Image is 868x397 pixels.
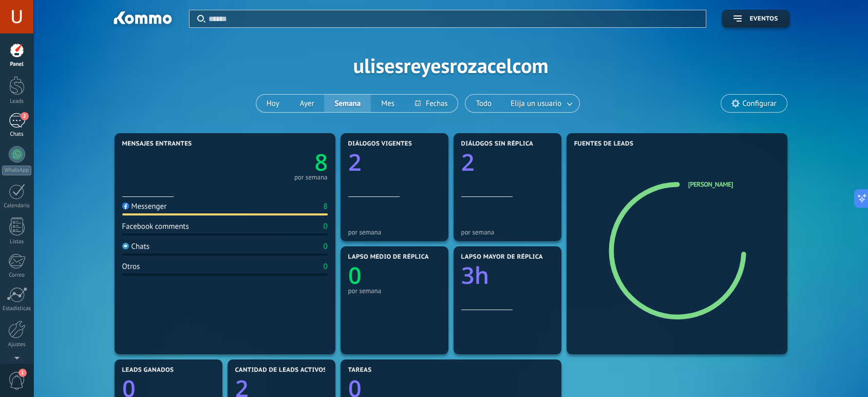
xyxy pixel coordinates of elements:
div: Correo [2,272,32,279]
div: WhatsApp [2,166,31,175]
a: [PERSON_NAME] [688,180,733,189]
div: 0 [323,262,327,272]
span: Diálogos vigentes [348,140,412,148]
a: 3h [461,260,554,291]
text: 8 [314,147,328,178]
span: 1 [18,369,27,377]
div: Facebook comments [122,222,189,231]
img: Chats [122,243,129,249]
span: Diálogos sin réplica [461,140,534,148]
button: Eventos [722,10,789,28]
text: 2 [348,147,362,178]
button: Elija un usuario [502,95,579,112]
div: Otros [122,262,140,272]
div: por semana [294,175,328,180]
text: 3h [461,260,489,291]
div: Leads [2,98,32,105]
div: Messenger [122,202,167,211]
span: Leads ganados [122,367,174,374]
div: Estadísticas [2,305,32,312]
div: 8 [323,202,327,211]
img: Messenger [122,203,129,209]
span: Elija un usuario [508,97,563,111]
button: Semana [324,95,371,112]
div: por semana [348,228,441,236]
span: 2 [21,112,29,120]
button: Mes [371,95,405,112]
div: Chats [2,131,32,138]
div: por semana [348,287,441,295]
button: Ayer [290,95,325,112]
span: Lapso mayor de réplica [461,254,543,261]
div: Calendario [2,203,32,209]
text: 0 [348,260,362,291]
span: Tareas [348,367,372,374]
div: Ajustes [2,341,32,348]
span: Cantidad de leads activos [235,367,327,374]
span: Fuentes de leads [574,140,634,148]
span: Lapso medio de réplica [348,254,429,261]
div: por semana [461,228,554,236]
div: Chats [122,242,150,251]
span: Configurar [742,99,776,108]
div: 0 [323,222,327,231]
text: 2 [461,147,475,178]
div: 0 [323,242,327,251]
button: Hoy [256,95,290,112]
div: Panel [2,61,32,68]
button: Todo [465,95,502,112]
div: Listas [2,239,32,245]
span: Eventos [749,15,778,23]
a: 8 [225,147,328,178]
span: Mensajes entrantes [122,140,192,148]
